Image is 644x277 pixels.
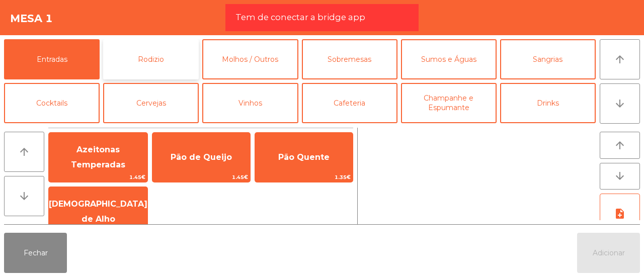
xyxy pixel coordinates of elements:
[600,132,640,159] button: arrow_upward
[235,11,365,24] span: Tem de conectar a bridge app
[614,139,626,151] i: arrow_upward
[4,176,44,216] button: arrow_downward
[71,145,125,169] span: Azeitonas Temperadas
[4,233,67,273] button: Fechar
[401,83,497,123] button: Champanhe e Espumante
[614,53,626,65] i: arrow_upward
[103,83,199,123] button: Cervejas
[302,83,397,123] button: Cafeteria
[614,98,626,110] i: arrow_downward
[152,172,250,182] span: 1.45€
[614,208,626,220] i: note_add
[278,152,330,162] span: Pão Quente
[500,83,596,123] button: Drinks
[600,83,640,124] button: arrow_downward
[4,83,100,123] button: Cocktails
[600,39,640,79] button: arrow_upward
[4,132,44,172] button: arrow_upward
[10,11,53,26] h4: Mesa 1
[500,39,596,79] button: Sangrias
[600,194,640,234] button: note_add
[49,172,147,182] span: 1.45€
[302,39,397,79] button: Sobremesas
[4,39,100,79] button: Entradas
[103,39,199,79] button: Rodizio
[202,83,298,123] button: Vinhos
[401,39,497,79] button: Sumos e Águas
[600,163,640,190] button: arrow_downward
[255,172,353,182] span: 1.35€
[171,152,232,162] span: Pão de Queijo
[18,190,30,202] i: arrow_downward
[614,170,626,182] i: arrow_downward
[202,39,298,79] button: Molhos / Outros
[49,199,147,224] span: [DEMOGRAPHIC_DATA] de Alho
[18,146,30,158] i: arrow_upward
